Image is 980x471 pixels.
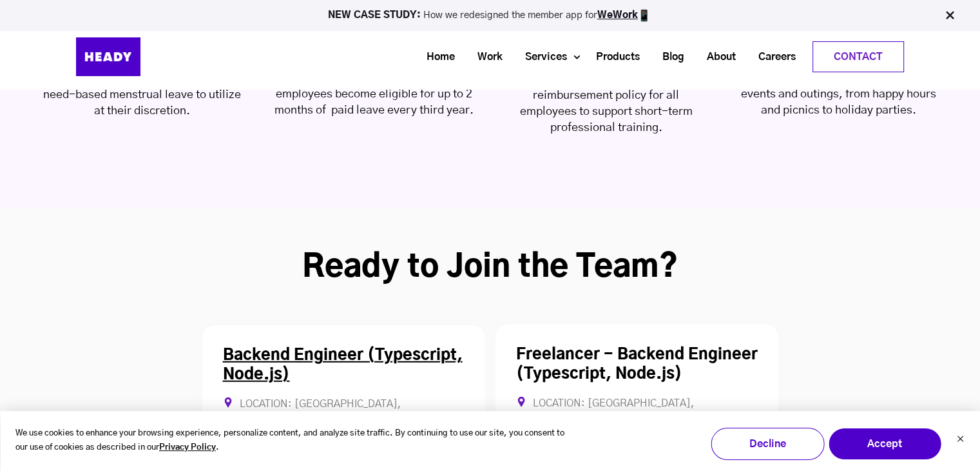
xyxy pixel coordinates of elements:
strong: NEW CASE STUDY: [328,10,423,20]
a: About [691,45,742,69]
a: Products [580,45,646,69]
img: Heady_Logo_Web-01 (1) [76,37,140,76]
a: Home [410,45,461,69]
a: WeWork [597,10,638,20]
a: Services [509,45,573,69]
button: Decline [711,428,824,460]
p: We use cookies to enhance your browsing experience, personalize content, and analyze site traffic... [15,426,573,456]
button: Dismiss cookie banner [956,434,964,447]
a: Work [461,45,509,69]
div: Location: [GEOGRAPHIC_DATA], [GEOGRAPHIC_DATA], [GEOGRAPHIC_DATA] [516,397,758,424]
a: Freelancer - Backend Engineer (Typescript, Node.js) [516,347,758,382]
div: Heady is proud to offer team members need-based menstrual leave to utilize at their discretion. [42,71,242,119]
a: Privacy Policy [159,441,216,456]
div: Heady offers a continued learning reimbursement policy for all employees to support short-term pr... [506,72,706,136]
a: Contact [813,42,903,72]
div: Location: [GEOGRAPHIC_DATA], [GEOGRAPHIC_DATA], [GEOGRAPHIC_DATA] [223,397,465,425]
img: Close Bar [943,9,956,22]
strong: Ready to Join the Team? [302,252,678,283]
div: Navigation Menu [173,41,904,72]
a: Backend Engineer (Typescript, Node.js) [223,348,463,383]
a: Careers [742,45,802,69]
a: Blog [646,45,691,69]
p: How we redesigned the member app for [6,9,974,22]
img: app emoji [638,9,651,22]
div: After 3 years of employment, Heady employees become eligible for up to 2 months of paid leave eve... [274,70,474,119]
div: Heady embraces play with frequent events and outings, from happy hours and picnics to holiday par... [738,70,938,119]
button: Accept [828,428,941,460]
